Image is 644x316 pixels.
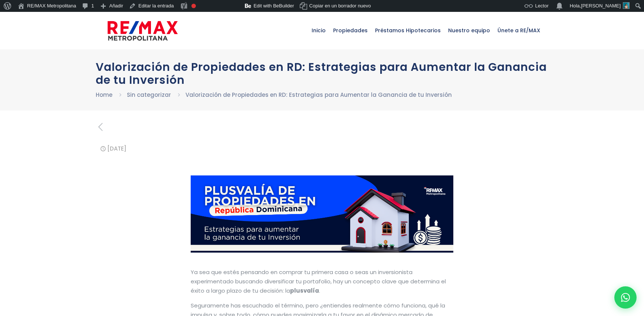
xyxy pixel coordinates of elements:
a: Home [96,91,112,99]
a: Sin categorizar [127,91,171,99]
span: Únete a RE/MAX [494,19,544,42]
a: Propiedades [329,12,371,49]
img: Visitas de 48 horas. Haz clic para ver más estadísticas del sitio. [203,1,245,10]
a: previous post [96,122,105,133]
a: Nuestro equipo [444,12,494,49]
i: previous post [96,121,105,134]
span: Ya sea que estés pensando en comprar tu primera casa o seas un inversionista experimentado buscan... [191,268,446,294]
a: Inicio [308,12,329,49]
img: remax-metropolitana-logo [108,20,178,42]
li: Valorización de Propiedades en RD: Estrategias para Aumentar la Ganancia de tu Inversión [185,90,452,99]
div: Frase clave objetivo no establecida [191,4,196,8]
span: Propiedades [329,19,371,42]
a: Préstamos Hipotecarios [371,12,444,49]
span: . [319,287,320,294]
span: [PERSON_NAME] [581,3,621,9]
span: Préstamos Hipotecarios [371,19,444,42]
a: RE/MAX Metropolitana [108,12,178,49]
h1: Valorización de Propiedades en RD: Estrategias para Aumentar la Ganancia de tu Inversión [96,60,548,86]
a: Únete a RE/MAX [494,12,544,49]
span: Nuestro equipo [444,19,494,42]
span: Inicio [308,19,329,42]
b: plusvalía [290,287,319,294]
time: [DATE] [107,145,126,152]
